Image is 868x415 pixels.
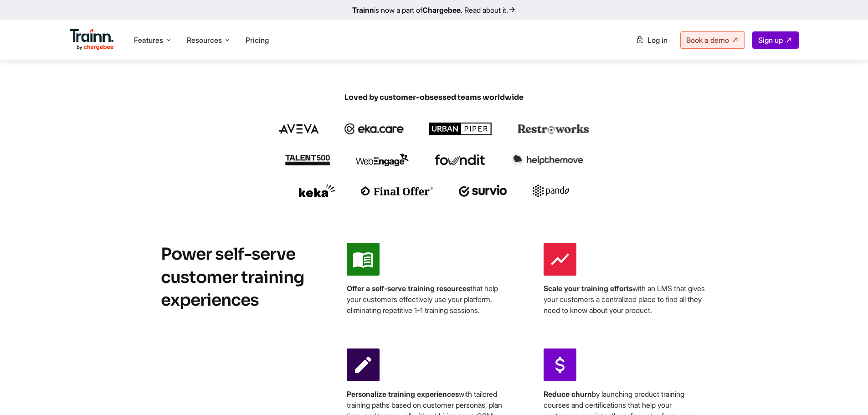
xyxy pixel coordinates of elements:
b: Trainn [352,5,374,15]
span: Resources [187,35,222,45]
span: Log in [647,36,668,45]
span: Features [134,35,163,45]
a: Pricing [246,36,269,45]
b: Chargebee [422,5,461,15]
img: Trainn Logo [70,29,114,51]
b: Personalize training experiences [347,389,459,399]
img: restroworks logo [518,124,589,134]
img: survio logo [459,185,508,197]
img: talent500 logo [285,154,330,166]
p: with an LMS that gives your customers a centralized place to find all they need to know about you... [544,283,708,316]
img: keka logo [299,184,335,197]
span: Sign up [758,36,783,45]
a: Book a demo [680,31,745,49]
p: that help your customers effectively use your platform, eliminating repetitive 1-1 training sessi... [347,283,511,316]
a: Log in [630,32,673,48]
span: Book a demo [686,36,729,45]
img: helpthemove logo [511,154,583,166]
img: ekacare logo [344,123,404,134]
div: Widget razgovora [822,371,868,415]
img: pando logo [533,184,569,197]
img: webengage logo [356,154,409,166]
img: urbanpiper logo [429,123,492,135]
img: finaloffer logo [361,186,433,195]
b: Scale your training efforts [544,284,632,293]
span: Loved by customer-obsessed teams worldwide [216,92,653,102]
b: Reduce churn [544,389,592,399]
iframe: Chat Widget [822,371,868,415]
img: foundit logo [434,154,485,165]
a: Sign up [752,31,799,49]
img: aveva logo [279,124,319,133]
b: Offer a self-serve training resources [347,284,470,293]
